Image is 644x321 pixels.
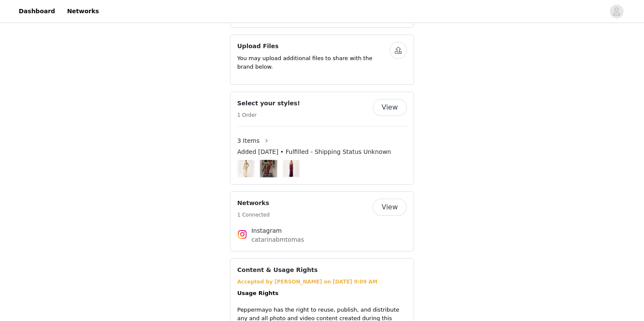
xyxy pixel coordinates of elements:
[282,158,300,179] img: Image Background Blur
[230,191,414,252] div: Networks
[240,160,253,177] img: Truly Mine Maxi Dress - Yellow
[373,99,407,116] button: View
[237,42,390,51] h4: Upload Files
[262,160,275,177] img: All For Love Maxi Dress - Burgundy
[251,235,393,244] p: catarinabmtomas
[260,158,277,179] img: Image Background Blur
[612,5,621,18] div: avatar
[237,199,270,208] h4: Networks
[237,99,300,108] h4: Select your styles!
[237,147,391,156] span: Added [DATE] • Fulfilled - Shipping Status Unknown
[14,2,60,21] a: Dashboard
[237,278,407,286] div: Accepted by [PERSON_NAME] on [DATE] 9:09 AM
[285,160,298,177] img: Ravello Maxi Dress - Mulberry
[237,229,247,240] img: Instagram Icon
[373,199,407,216] button: View
[251,226,393,235] h4: Instagram
[237,266,318,275] h4: Content & Usage Rights
[230,92,414,185] div: Select your styles!
[237,54,390,71] p: You may upload additional files to share with the brand below.
[237,158,255,179] img: Image Background Blur
[237,290,279,296] strong: Usage Rights
[62,2,104,21] a: Networks
[237,136,260,145] span: 3 Items
[237,111,300,119] h5: 1 Order
[237,211,270,219] h5: 1 Connected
